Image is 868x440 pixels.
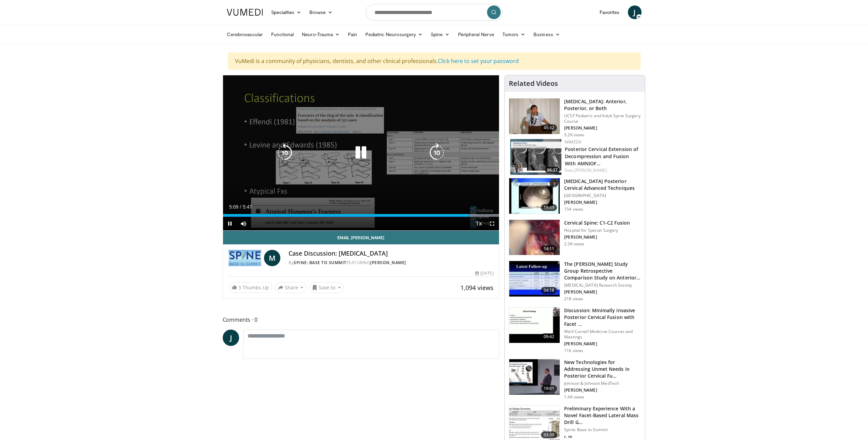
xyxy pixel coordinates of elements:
[438,57,519,65] a: Click here to set your password
[485,217,499,230] button: Fullscreen
[427,28,454,41] a: Spine
[509,178,641,214] a: 19:49 [MEDICAL_DATA] Posterior Cervical Advanced Techniques [GEOGRAPHIC_DATA] [PERSON_NAME] 154 v...
[509,307,641,353] a: 09:42 Discussion: Minimally Invasive Posterior Cervical Fusion with Facet … Weill Cornell Medicin...
[267,5,306,19] a: Specialties
[564,241,584,247] p: 2.3K views
[243,204,252,210] span: 5:47
[298,28,344,41] a: Neuro-Trauma
[267,28,298,41] a: Functional
[223,214,499,217] div: Progress Bar
[564,283,641,288] p: [MEDICAL_DATA] Research Society
[309,282,344,293] button: Save to
[460,284,494,292] span: 1,094 views
[229,204,238,210] span: 5:09
[509,220,560,255] img: c51e2cc9-3e2e-4ca4-a943-ee67790e077c.150x105_q85_crop-smart_upscale.jpg
[574,167,607,173] a: [PERSON_NAME]
[545,167,560,173] span: 06:37
[237,217,250,230] button: Mute
[529,28,564,41] a: Business
[564,405,641,426] h3: Preliminary Experience With a Novel Facet-Based Lateral Mass Drill G…
[228,52,641,70] div: VuMedi is a community of physicians, dentists, and other clinical professionals.
[509,178,560,214] img: bd44c2d2-e3bb-406c-8f0d-7832ae021590.150x105_q85_crop-smart_upscale.jpg
[510,139,561,175] a: 06:37
[229,250,262,266] img: Spine: Base to Summit
[541,204,557,211] span: 19:49
[541,124,557,131] span: 45:32
[564,388,641,393] p: [PERSON_NAME]
[565,167,639,173] div: Feat.
[565,139,582,145] a: MIMEDX
[509,219,641,256] a: 14:11 Cervical Spine: C1-C2 Fusion Hospital for Special Surgery [PERSON_NAME] 2.3K views
[454,28,498,41] a: Peripheral Nerve
[564,113,641,124] p: UCSF Pediatric and Adult Spine Surgery Course
[509,261,560,297] img: 17a1a6dd-787c-423e-94a1-c7a667a649ee.150x105_q85_crop-smart_upscale.jpg
[509,261,641,302] a: 04:18 The [PERSON_NAME] Study Group Retrospective Comparison Study on Anterior Ver… [MEDICAL_DATA...
[564,261,641,281] h3: The [PERSON_NAME] Study Group Retrospective Comparison Study on Anterior Ver…
[509,359,560,395] img: 86b95020-a6f8-4a79-bf9e-090ebaa5acbb.150x105_q85_crop-smart_upscale.jpg
[564,98,641,112] h3: [MEDICAL_DATA]: Anterior, Posterior, or Both
[223,231,499,244] a: Email [PERSON_NAME]
[564,289,641,295] p: [PERSON_NAME]
[564,394,584,400] p: 1.4K views
[564,329,641,340] p: Weill Cornell Medicine Courses and Meetings
[264,250,280,266] a: M
[628,5,642,19] a: J
[510,139,561,175] img: 870ffff8-2fe6-4319-b880-d4926705d09e.150x105_q85_crop-smart_upscale.jpg
[564,307,641,328] h3: Discussion: Minimally Invasive Posterior Cervical Fusion with Facet …
[541,287,557,294] span: 04:18
[223,28,267,41] a: Cerebrovascular
[509,98,560,134] img: 39881e2b-1492-44db-9479-cec6abaf7e70.150x105_q85_crop-smart_upscale.jpg
[223,315,500,324] span: Comments 0
[564,427,641,433] p: Spine: Base to Summit
[305,5,337,19] a: Browse
[223,75,499,231] video-js: Video Player
[565,146,638,167] a: Posterior Cervical Extension of Decompression and Fusion With AMNIOF…
[509,307,560,343] img: d99877be-cf0b-4cb5-a0a4-9e6c6edd5f25.150x105_q85_crop-smart_upscale.jpg
[564,178,641,192] h3: [MEDICAL_DATA] Posterior Cervical Advanced Techniques
[564,200,641,205] p: [PERSON_NAME]
[475,270,494,276] div: [DATE]
[595,5,624,19] a: Favorites
[366,4,502,20] input: Search topics, interventions
[564,381,641,386] p: Johnson & Johnson MedTech
[223,330,239,346] a: J
[289,260,494,266] div: By FEATURING
[564,207,583,212] p: 154 views
[229,282,272,293] a: 3 Thumbs Up
[498,28,530,41] a: Tumors
[564,125,641,131] p: [PERSON_NAME]
[564,219,630,226] h3: Cervical Spine: C1-C2 Fusion
[289,250,494,257] h4: Case Discussion: [MEDICAL_DATA]
[227,9,263,16] img: VuMedi Logo
[472,217,485,230] button: Playback Rate
[275,282,307,293] button: Share
[238,284,241,291] span: 3
[344,28,361,41] a: Pain
[294,260,347,265] a: Spine: Base to Summit
[541,333,557,340] span: 09:42
[361,28,427,41] a: Pediatric Neurosurgery
[564,341,641,347] p: [PERSON_NAME]
[564,296,583,302] p: 218 views
[541,431,557,438] span: 03:39
[541,385,557,392] span: 19:01
[564,348,583,353] p: 116 views
[509,79,558,88] h4: Related Videos
[509,98,641,138] a: 45:32 [MEDICAL_DATA]: Anterior, Posterior, or Both UCSF Pediatric and Adult Spine Surgery Course ...
[564,228,630,233] p: Hospital for Special Surgery
[564,434,641,439] p: r. m
[370,260,406,265] a: [PERSON_NAME]
[564,359,641,379] h3: New Technologies for Addressing Unmet Needs in Posterior Cervical Fu…
[541,245,557,252] span: 14:11
[509,359,641,400] a: 19:01 New Technologies for Addressing Unmet Needs in Posterior Cervical Fu… Johnson & Johnson Med...
[223,217,237,230] button: Pause
[240,204,241,210] span: /
[564,132,584,138] p: 3.2K views
[564,193,641,198] p: [GEOGRAPHIC_DATA]
[564,234,630,240] p: [PERSON_NAME]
